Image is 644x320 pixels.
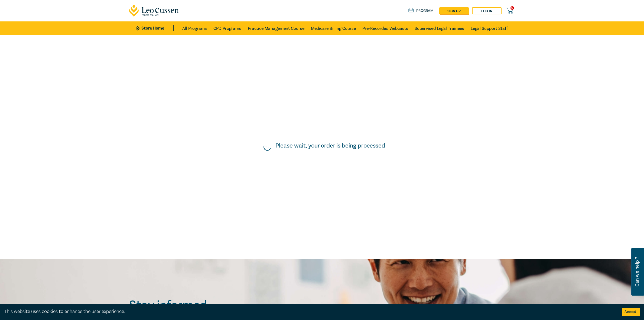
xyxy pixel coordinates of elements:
a: Store Home [136,25,174,31]
a: Program [408,8,434,14]
span: Can we help ? [635,251,640,292]
button: Accept cookies [622,308,640,316]
a: CPD Programs [213,21,241,35]
a: Log in [472,7,502,14]
a: All Programs [182,21,207,35]
h5: Please wait, your order is being processed [275,142,385,149]
a: Supervised Legal Trainees [415,21,464,35]
h2: Stay informed. [129,298,257,312]
a: Practice Management Course [248,21,304,35]
a: Medicare Billing Course [311,21,356,35]
a: Legal Support Staff [471,21,508,35]
a: sign up [439,7,469,14]
a: Pre-Recorded Webcasts [362,21,408,35]
span: 0 [510,6,514,10]
div: This website uses cookies to enhance the user experience. [4,308,614,315]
